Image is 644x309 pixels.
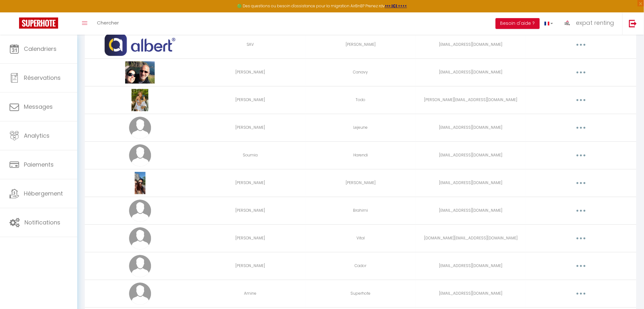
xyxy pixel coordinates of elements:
td: SAV [195,31,305,58]
img: logout [629,19,637,27]
img: avatar.png [129,227,151,250]
span: Réservations [24,74,61,82]
span: Messages [24,103,53,111]
td: Soumia [195,141,305,169]
img: avatar.png [129,144,151,167]
span: Calendriers [24,45,57,53]
td: Lejeune [305,114,416,141]
img: 16817247843465.png [125,61,155,84]
td: [PERSON_NAME] [195,114,305,141]
img: 1681724919712.jpeg [132,89,148,111]
td: [EMAIL_ADDRESS][DOMAIN_NAME] [416,197,526,224]
img: avatar.png [129,283,151,305]
span: Notifications [24,218,60,226]
td: [PERSON_NAME][EMAIL_ADDRESS][DOMAIN_NAME] [416,86,526,114]
td: Canavy [305,58,416,86]
img: avatar.png [129,117,151,139]
td: [EMAIL_ADDRESS][DOMAIN_NAME] [416,141,526,169]
img: avatar.png [129,255,151,277]
td: [EMAIL_ADDRESS][DOMAIN_NAME] [416,169,526,197]
td: Cador [305,252,416,280]
td: Vital [305,224,416,252]
td: Harendi [305,141,416,169]
span: Chercher [97,19,119,26]
span: Paiements [24,161,54,168]
a: ... expat renting [558,12,622,35]
td: [EMAIL_ADDRESS][DOMAIN_NAME] [416,252,526,280]
img: 17017641394525.jpeg [135,172,146,194]
td: [EMAIL_ADDRESS][DOMAIN_NAME] [416,31,526,58]
img: avatar.png [129,200,151,222]
td: Amine [195,280,305,307]
span: Hébergement [24,189,63,197]
span: expat renting [576,19,614,27]
td: [PERSON_NAME] [305,169,416,197]
td: [PERSON_NAME] [195,224,305,252]
td: [EMAIL_ADDRESS][DOMAIN_NAME] [416,114,526,141]
span: Analytics [24,132,50,140]
a: Chercher [92,12,124,35]
td: Todo [305,86,416,114]
a: >>> ICI <<<< [385,3,407,9]
td: [PERSON_NAME] [195,197,305,224]
button: Besoin d'aide ? [496,18,540,29]
td: [PERSON_NAME] [195,169,305,197]
td: [PERSON_NAME] [195,58,305,86]
img: Super Booking [19,17,58,29]
td: [PERSON_NAME] [305,31,416,58]
td: [DOMAIN_NAME][EMAIL_ADDRESS][DOMAIN_NAME] [416,224,526,252]
img: 17398036158957.png [105,34,175,56]
td: Brahimi [305,197,416,224]
td: [PERSON_NAME] [195,252,305,280]
td: [PERSON_NAME] [195,86,305,114]
td: [EMAIL_ADDRESS][DOMAIN_NAME] [416,280,526,307]
td: Superhote [305,280,416,307]
td: [EMAIL_ADDRESS][DOMAIN_NAME] [416,58,526,86]
img: ... [563,18,572,28]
